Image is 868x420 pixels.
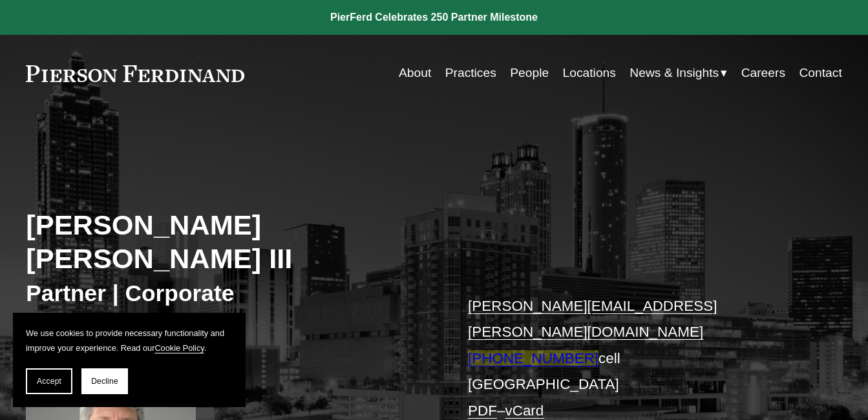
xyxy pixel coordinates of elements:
[154,343,204,353] a: Cookie Policy
[26,279,434,308] h3: Partner | Corporate
[445,61,496,85] a: Practices
[630,61,727,85] a: folder dropdown
[741,61,785,85] a: Careers
[37,377,61,386] span: Accept
[91,377,118,386] span: Decline
[799,61,842,85] a: Contact
[510,61,549,85] a: People
[468,403,497,419] a: PDF
[26,368,72,394] button: Accept
[630,62,719,85] span: News & Insights
[468,298,717,340] a: [PERSON_NAME][EMAIL_ADDRESS][PERSON_NAME][DOMAIN_NAME]
[26,208,434,276] h2: [PERSON_NAME] [PERSON_NAME] III
[505,403,544,419] a: vCard
[468,350,598,366] a: [PHONE_NUMBER]
[26,326,233,355] p: We use cookies to provide necessary functionality and improve your experience. Read our .
[563,61,616,85] a: Locations
[81,368,128,394] button: Decline
[399,61,431,85] a: About
[13,313,246,407] section: Cookie banner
